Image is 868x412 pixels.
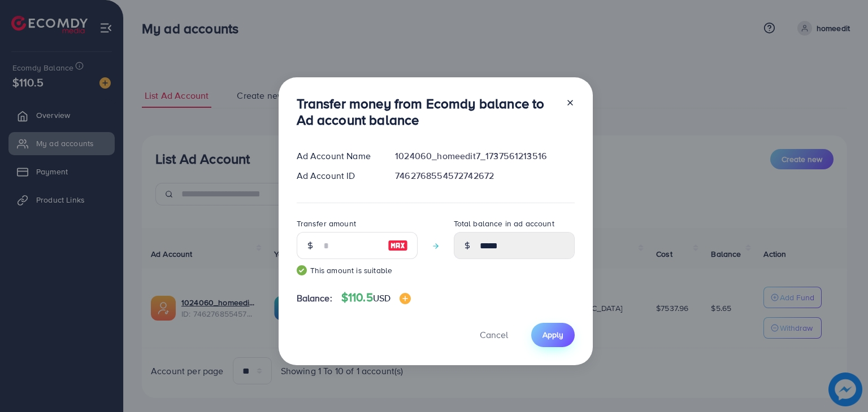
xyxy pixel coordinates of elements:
img: image [388,239,408,252]
div: 7462768554572742672 [386,169,583,182]
h3: Transfer money from Ecomdy balance to Ad account balance [297,95,557,128]
span: Apply [542,329,563,340]
label: Transfer amount [297,218,356,229]
span: Balance: [297,292,332,305]
span: Cancel [480,328,508,341]
img: guide [297,265,307,275]
div: Ad Account Name [288,150,387,163]
div: 1024060_homeedit7_1737561213516 [386,150,583,163]
small: This amount is suitable [297,265,418,276]
button: Apply [531,323,575,347]
img: image [400,293,411,304]
label: Total balance in ad account [454,218,554,229]
div: Ad Account ID [288,169,387,182]
button: Cancel [466,323,522,347]
h4: $110.5 [341,291,411,305]
span: USD [373,292,390,304]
